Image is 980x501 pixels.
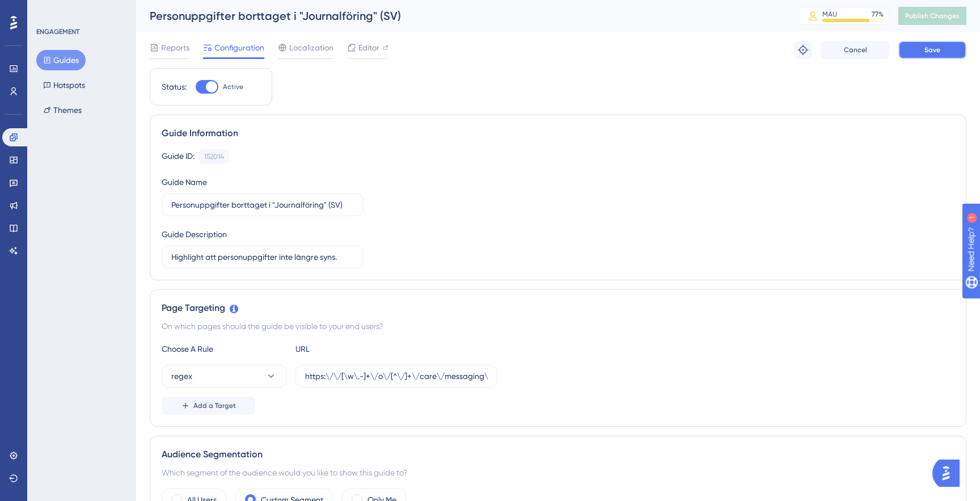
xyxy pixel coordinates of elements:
[162,448,954,461] div: Audience Segmentation
[162,127,954,140] div: Guide Information
[36,27,79,36] div: ENGAGEMENT
[36,50,86,70] button: Guides
[289,41,333,54] span: Localization
[924,45,940,54] span: Save
[162,342,286,356] div: Choose A Rule
[932,456,966,490] iframe: UserGuiding AI Assistant Launcher
[162,149,195,164] div: Guide ID:
[162,228,227,241] div: Guide Description
[305,370,488,382] input: yourwebsite.com/path
[905,11,960,20] span: Publish Changes
[898,7,966,25] button: Publish Changes
[295,342,420,356] div: URL
[162,397,255,415] button: Add a Target
[162,301,954,315] div: Page Targeting
[214,41,264,54] span: Configuration
[223,82,243,91] span: Active
[193,401,236,410] span: Add a Target
[822,10,837,19] div: MAU
[162,80,187,94] div: Status:
[162,175,207,189] div: Guide Name
[821,41,889,59] button: Cancel
[171,251,354,263] input: Type your Guide’s Description here
[358,41,379,54] span: Editor
[171,199,354,211] input: Type your Guide’s Name here
[36,75,92,95] button: Hotspots
[872,10,884,19] div: 77 %
[162,365,286,388] button: regex
[79,6,82,15] div: 1
[162,466,954,479] div: Which segment of the audience would you like to show this guide to?
[898,41,966,59] button: Save
[204,152,224,161] div: 152014
[171,369,192,383] span: regex
[150,8,770,24] div: Personuppgifter borttaget i "Journalföring" (SV)
[27,3,71,16] span: Need Help?
[162,319,954,333] div: On which pages should the guide be visible to your end users?
[161,41,189,54] span: Reports
[36,100,88,120] button: Themes
[844,45,867,54] span: Cancel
